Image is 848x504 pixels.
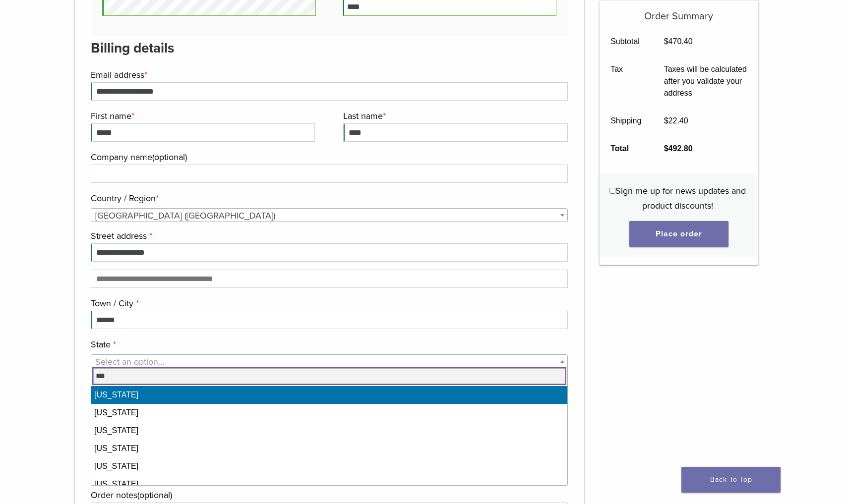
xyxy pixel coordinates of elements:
label: Town / City [91,296,565,311]
span: United States (US) [91,209,567,223]
th: Total [600,135,653,163]
span: Country / Region [91,208,568,222]
input: Sign me up for news updates and product discounts! [609,188,615,194]
th: Tax [600,56,653,107]
li: [US_STATE] [91,422,567,440]
span: (optional) [152,152,187,163]
span: Select an option… [95,356,164,367]
h5: Order Summary [600,0,759,22]
td: Taxes will be calculated after you validate your address [653,56,758,107]
bdi: 22.40 [664,116,688,125]
th: Subtotal [600,28,653,56]
h3: Billing details [91,36,568,60]
span: Sign me up for news updates and product discounts! [615,185,746,211]
li: [US_STATE] [91,386,567,404]
li: [US_STATE] [91,404,567,422]
li: [US_STATE] [91,475,567,493]
span: $ [664,144,668,153]
bdi: 492.80 [664,144,693,153]
label: Order notes [91,488,565,503]
span: State [91,354,568,368]
label: First name [91,109,312,123]
span: (optional) [137,490,172,501]
label: State [91,337,565,352]
label: Street address [91,228,565,243]
button: Place order [629,221,728,247]
label: Email address [91,67,565,82]
label: Country / Region [91,191,565,206]
label: Last name [343,109,565,123]
label: Company name [91,150,565,165]
li: [US_STATE] [91,457,567,475]
bdi: 470.40 [664,37,693,46]
span: $ [664,116,668,125]
a: Back To Top [681,467,781,493]
span: $ [664,37,668,46]
th: Shipping [600,107,653,135]
li: [US_STATE] [91,440,567,457]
